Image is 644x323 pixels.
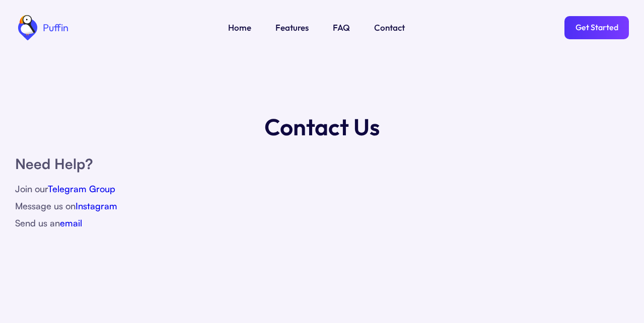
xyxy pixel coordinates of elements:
a: Instagram [76,200,117,211]
a: FAQ [333,21,350,34]
h1: Contact Us [264,111,380,143]
a: email [60,217,82,228]
div: Join our Message us on Send us an [15,180,629,231]
a: Telegram Group [48,183,115,194]
h1: Need Help? [15,153,629,175]
a: Get Started [564,16,629,39]
a: home [15,15,68,40]
a: Features [275,21,309,34]
a: Home [228,21,251,34]
div: Puffin [40,23,68,33]
a: Contact [374,21,405,34]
